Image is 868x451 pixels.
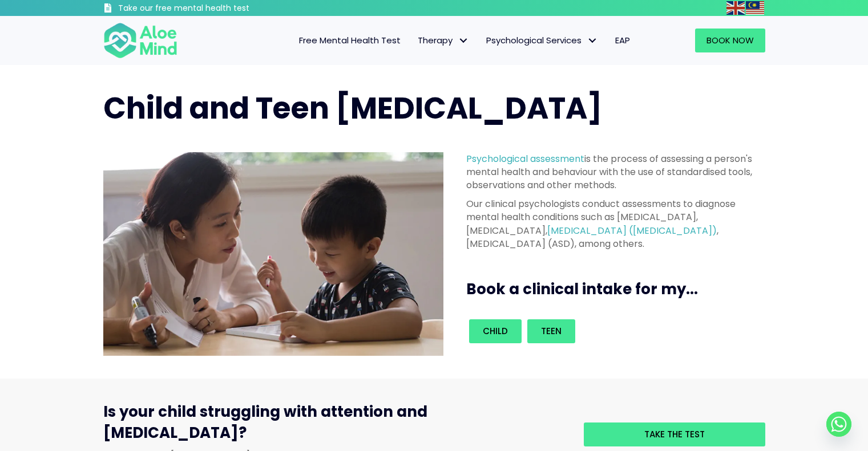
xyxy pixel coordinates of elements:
a: EAP [607,29,639,52]
a: Malay [746,1,765,14]
div: Book an intake for my... [466,316,758,346]
span: EAP [615,34,630,46]
a: Take the test [584,422,765,446]
img: en [726,1,745,15]
nav: Menu [192,29,639,52]
a: Free Mental Health Test [290,29,409,52]
img: Aloe mind Logo [103,22,177,59]
p: is the process of assessing a person's mental health and behaviour with the use of standardised t... [466,152,758,192]
span: Psychological Services [486,34,598,46]
a: Psychological assessment [466,152,584,165]
a: TherapyTherapy: submenu [409,29,478,52]
span: Book Now [706,34,754,46]
a: Teen [527,319,575,343]
span: Free Mental Health Test [299,34,401,46]
a: Child [469,319,522,343]
img: ms [746,1,764,15]
span: Teen [541,325,562,337]
span: Child and Teen [MEDICAL_DATA] [103,87,602,129]
span: Therapy [418,34,469,46]
span: Child [483,325,508,337]
a: [MEDICAL_DATA] ([MEDICAL_DATA]) [547,224,717,237]
span: Therapy: submenu [455,32,472,49]
p: Our clinical psychologists conduct assessments to diagnose mental health conditions such as [MEDI... [466,197,758,250]
h3: Book a clinical intake for my... [466,279,770,299]
a: Take our free mental health test [103,3,310,16]
a: Book Now [695,29,765,52]
a: Psychological ServicesPsychological Services: submenu [478,29,607,52]
img: child assessment [103,152,443,356]
h3: Take our free mental health test [118,3,310,14]
span: Psychological Services: submenu [584,32,601,49]
h3: Is your child struggling with attention and [MEDICAL_DATA]? [103,401,567,449]
a: Whatsapp [826,412,851,437]
span: Take the test [644,428,705,440]
a: English [726,1,746,14]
